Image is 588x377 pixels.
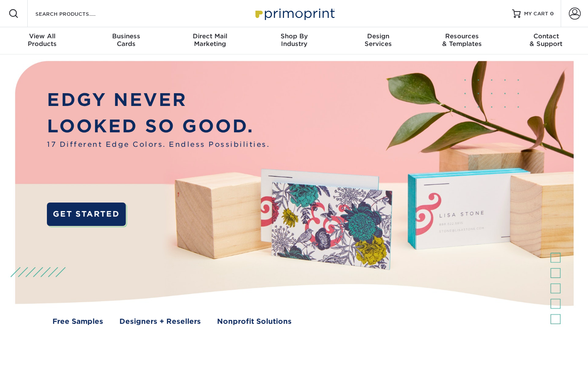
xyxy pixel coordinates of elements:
a: Free Samples [52,316,103,327]
div: Industry [252,32,336,48]
a: Shop ByIndustry [252,27,336,54]
div: & Templates [420,32,504,48]
input: SEARCH PRODUCTS..... [35,9,118,19]
a: Contact& Support [504,27,588,54]
span: 0 [550,11,554,17]
p: EDGY NEVER [47,86,269,113]
span: Resources [420,32,504,40]
a: Designers + Resellers [119,316,201,327]
div: Marketing [168,32,252,48]
span: Business [84,32,168,40]
a: Direct MailMarketing [168,27,252,54]
span: Design [336,32,420,40]
a: BusinessCards [84,27,168,54]
a: Nonprofit Solutions [217,316,292,327]
span: 17 Different Edge Colors. Endless Possibilities. [47,139,269,150]
a: DesignServices [336,27,420,54]
span: Direct Mail [168,32,252,40]
div: & Support [504,32,588,48]
a: Resources& Templates [420,27,504,54]
a: GET STARTED [47,203,125,226]
img: Primoprint [252,4,337,23]
span: MY CART [524,10,548,17]
span: Contact [504,32,588,40]
div: Cards [84,32,168,48]
p: LOOKED SO GOOD. [47,113,269,139]
div: Services [336,32,420,48]
span: Shop By [252,32,336,40]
